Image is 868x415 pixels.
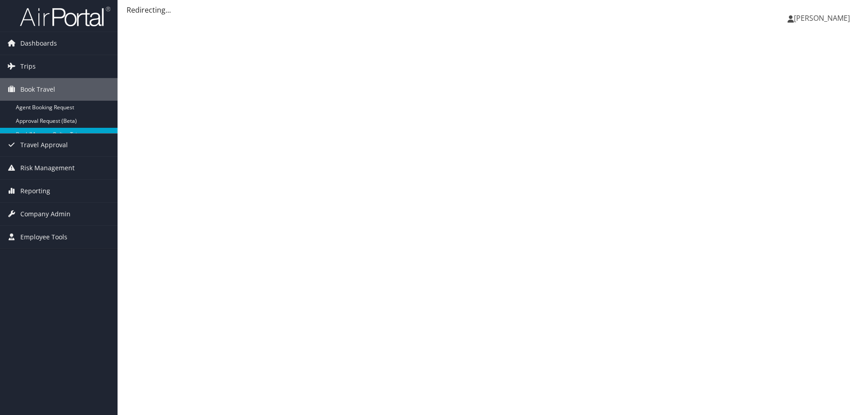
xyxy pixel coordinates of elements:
[20,78,55,101] span: Book Travel
[20,226,67,248] span: Employee Tools
[20,203,71,225] span: Company Admin
[788,5,859,32] a: [PERSON_NAME]
[127,5,859,15] div: Redirecting...
[20,134,68,156] span: Travel Approval
[20,180,50,202] span: Reporting
[794,13,850,23] span: [PERSON_NAME]
[20,55,36,78] span: Trips
[20,32,57,55] span: Dashboards
[20,157,75,179] span: Risk Management
[20,6,110,27] img: airportal-logo.png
